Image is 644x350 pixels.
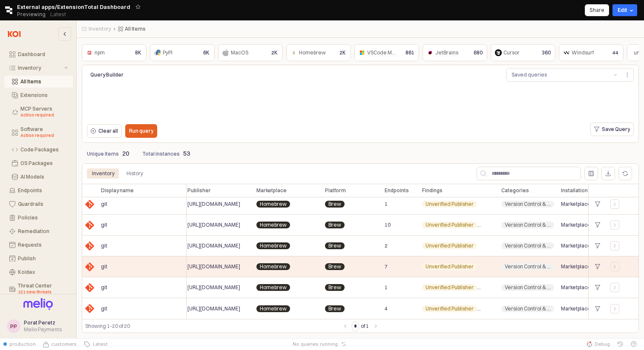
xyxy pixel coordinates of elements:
[187,201,240,208] span: [URL][DOMAIN_NAME]
[77,20,644,338] main: App Frame
[101,222,107,228] span: git
[425,222,474,228] span: Unverified Publisher
[87,85,634,120] iframe: QueryBuildingItay
[231,48,248,57] div: MacOS
[4,103,73,122] button: MCP Servers
[425,284,474,291] span: Unverified Publisher
[559,44,624,61] div: Windsurf44
[339,341,348,347] button: Reset app state
[561,187,608,194] span: Installation method
[17,9,71,20] div: Previewing Latest
[561,263,591,270] span: Marketplace
[505,201,551,208] span: Version Control & CI/CD
[561,284,591,291] span: Marketplace
[260,242,287,249] span: Homebrew
[18,188,68,193] div: Endpoints
[589,7,604,14] p: Share
[260,201,287,208] span: Homebrew
[354,44,419,61] div: VSCode Marketplace861
[435,49,458,56] span: JetBrains
[561,222,591,228] span: Marketplace
[218,44,283,61] div: MacOS2K
[561,305,591,312] span: Marketplace
[4,76,73,88] button: All Items
[385,187,409,194] span: Endpoints
[4,123,73,142] button: Software
[590,122,634,136] button: Save Query
[187,187,211,194] span: Publisher
[474,49,483,57] p: 680
[18,283,68,296] div: Threat Center
[101,201,107,208] span: git
[328,263,341,270] span: Brew
[4,212,73,224] button: Policies
[592,219,604,230] div: +
[125,124,157,138] button: Run query
[18,228,68,234] div: Remediation
[187,284,240,291] span: [URL][DOMAIN_NAME]
[163,48,172,57] div: PyPI
[187,222,240,228] span: [URL][DOMAIN_NAME]
[501,187,529,194] span: Categories
[85,322,340,330] div: Showing 1-20 of 20
[505,222,551,228] span: Version Control & CI/CD
[4,62,73,74] button: Inventory
[134,3,142,11] button: Add app to favorites
[286,44,351,61] div: Homebrew2K
[126,168,143,179] div: History
[18,242,68,248] div: Requests
[187,242,240,249] span: [URL][DOMAIN_NAME]
[505,305,551,312] span: Version Control & CI/CD
[98,128,118,134] p: Clear all
[51,341,77,347] span: customers
[482,284,548,291] span: Contains Vulnerability (CVSS High)
[260,263,287,270] span: Homebrew
[572,48,594,57] div: Windsurf
[87,124,122,138] button: Clear all
[18,215,68,221] div: Policies
[385,263,388,270] span: 7
[385,305,388,312] span: 4
[82,319,639,333] div: Table toolbar
[20,106,68,119] div: MCP Servers
[4,48,73,60] button: Dashboard
[135,49,141,57] p: 8K
[491,44,555,61] div: Cursor360
[339,49,346,57] p: 2K
[260,284,287,291] span: Homebrew
[18,269,68,275] div: Koidex
[101,305,107,312] span: git
[425,305,474,312] span: Unverified Publisher
[361,322,369,330] label: of 1
[425,242,474,249] span: Unverified Publisher
[592,240,604,251] div: +
[621,68,634,82] button: Menu
[293,341,338,347] span: No queries running
[82,44,147,61] div: npm8K
[20,174,68,180] div: AI Models
[95,48,105,57] div: npm
[592,199,604,210] div: +
[121,168,148,179] div: History
[92,168,115,179] div: Inventory
[385,284,388,291] span: 1
[9,341,36,347] span: production
[542,49,551,57] p: 360
[24,319,55,326] span: Porat Peretz
[367,49,417,56] span: VSCode Marketplace
[612,4,637,16] button: Edit
[583,338,613,350] button: Debug
[18,256,68,262] div: Publish
[18,289,68,296] div: 121 new threats
[17,10,46,19] span: Previewing
[256,187,287,194] span: Marketplace
[505,242,551,249] span: Version Control & CI/CD
[10,322,17,330] div: PP
[503,48,520,57] div: Cursor
[602,126,630,133] p: Save Query
[203,49,210,57] p: 6K
[612,49,618,57] p: 44
[595,341,610,347] span: Debug
[385,222,391,228] span: 10
[101,263,107,270] span: git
